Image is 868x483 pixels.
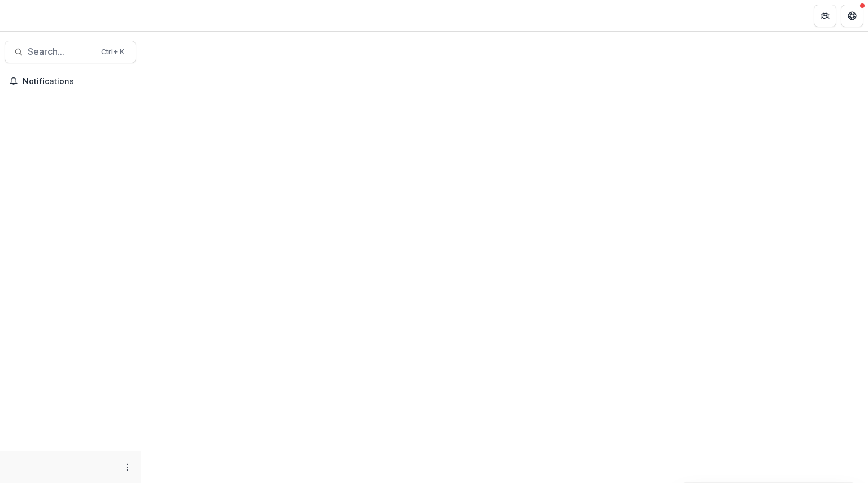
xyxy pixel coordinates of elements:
button: More [120,460,134,474]
button: Search... [5,41,136,63]
span: Notifications [23,77,132,86]
button: Partners [814,5,836,27]
button: Notifications [5,72,136,90]
div: Ctrl + K [99,46,127,58]
nav: breadcrumb [146,7,194,24]
button: Get Help [841,5,863,27]
span: Search... [28,46,94,57]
